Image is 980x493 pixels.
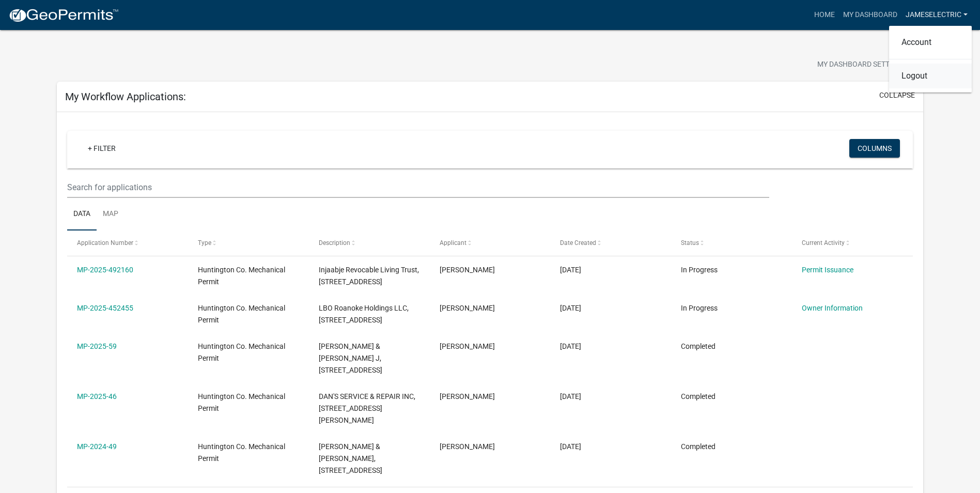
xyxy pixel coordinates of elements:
[65,90,186,103] h5: My Workflow Applications:
[550,230,671,255] datatable-header-cell: Date Created
[429,230,550,255] datatable-header-cell: Applicant
[319,392,415,424] span: DAN'S SERVICE & REPAIR INC, 454 W Markle Rd, electrical
[77,266,133,274] a: MP-2025-492160
[440,342,495,350] span: Haley Rheinheimer
[802,266,853,274] a: Permit Issuance
[889,26,972,93] div: jameselectric
[67,198,97,231] a: Data
[809,55,929,75] button: My Dashboard Settingssettings
[77,239,133,246] span: Application Number
[839,5,901,25] a: My Dashboard
[560,239,596,246] span: Date Created
[440,392,495,400] span: Haley Rheinheimer
[67,230,188,255] datatable-header-cell: Application Number
[792,230,913,255] datatable-header-cell: Current Activity
[440,442,495,451] span: Haley Rheinheimer
[319,239,350,246] span: Description
[879,90,915,101] button: collapse
[198,239,211,246] span: Type
[681,266,718,274] span: In Progress
[77,392,117,400] a: MP-2025-46
[560,392,581,400] span: 04/08/2025
[67,177,769,198] input: Search for applications
[198,392,285,412] span: Huntington Co. Mechanical Permit
[309,230,430,255] datatable-header-cell: Description
[889,64,972,88] a: Logout
[319,342,382,374] span: Puckett, Gary L & Tricia J, 3144 W Division Rd, electrical
[97,198,125,231] a: Map
[440,239,466,246] span: Applicant
[319,266,419,286] span: Injaabje Revocable Living Trust, 4604 N 900 W, electrical
[681,342,715,350] span: Completed
[810,5,839,25] a: Home
[560,442,581,451] span: 03/25/2024
[77,342,117,350] a: MP-2025-59
[681,304,718,312] span: In Progress
[671,230,792,255] datatable-header-cell: Status
[560,342,581,350] span: 04/23/2025
[817,59,906,71] span: My Dashboard Settings
[802,239,845,246] span: Current Activity
[681,392,715,400] span: Completed
[440,304,495,312] span: Haley Rheinheimer
[681,442,715,451] span: Completed
[901,5,972,25] a: jameselectric
[802,304,863,312] a: Owner Information
[198,342,285,362] span: Huntington Co. Mechanical Permit
[681,239,699,246] span: Status
[849,139,900,158] button: Columns
[77,442,117,451] a: MP-2024-49
[440,266,495,274] span: Haley Rheinheimer
[889,30,972,55] a: Account
[80,139,124,158] a: + Filter
[560,304,581,312] span: 07/21/2025
[77,304,133,312] a: MP-2025-452455
[198,266,285,286] span: Huntington Co. Mechanical Permit
[188,230,309,255] datatable-header-cell: Type
[198,442,285,463] span: Huntington Co. Mechanical Permit
[198,304,285,324] span: Huntington Co. Mechanical Permit
[560,266,581,274] span: 10/14/2025
[319,304,409,324] span: LBO Roanoke Holdings LLC, 339 E 1st St,
[319,442,382,474] span: Drummond, Andrew & Courtney, 10411 N CREEK SIDE CT, electrical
